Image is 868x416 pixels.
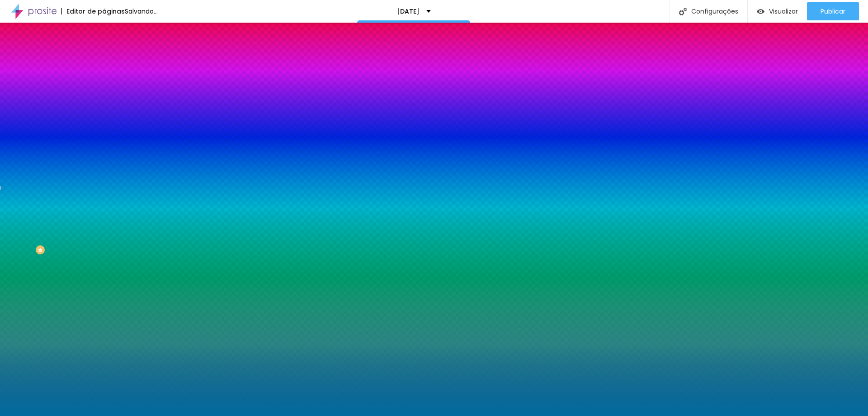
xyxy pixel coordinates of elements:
img: Icone [679,8,687,15]
button: Publicar [807,2,859,20]
img: view-1.svg [757,8,764,15]
p: [DATE] [397,8,420,14]
button: Visualizar [748,2,807,20]
span: Visualizar [769,8,798,15]
div: Salvando... [125,8,158,14]
div: Editor de páginas [61,8,125,14]
span: Publicar [821,8,845,15]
